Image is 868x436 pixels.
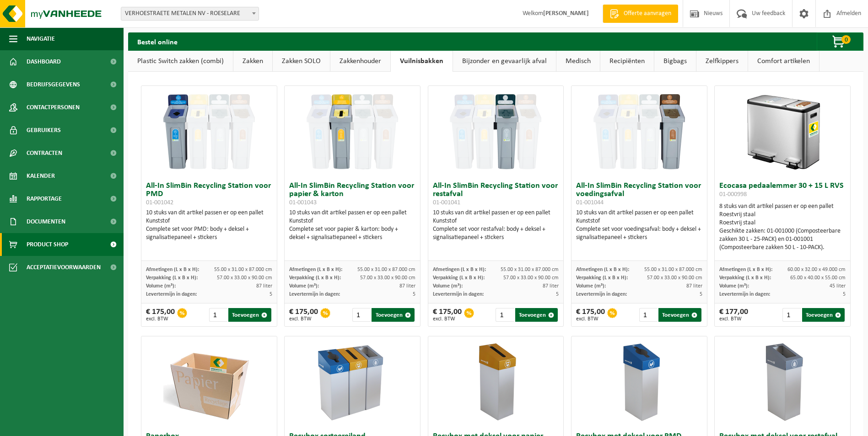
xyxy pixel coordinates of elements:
span: Afmetingen (L x B x H): [289,267,342,272]
div: € 177,00 [719,308,748,322]
img: 02-014090 [593,336,685,428]
div: Kunststof [146,217,272,225]
span: Product Shop [27,233,68,256]
span: Offerte aanvragen [621,9,674,18]
div: € 175,00 [576,308,605,322]
span: 57.00 x 33.00 x 90.00 cm [360,275,415,281]
span: Verpakking (L x B x H): [289,275,341,281]
div: Kunststof [576,217,702,225]
span: Dashboard [27,50,61,73]
button: Toevoegen [372,308,414,322]
span: 87 liter [256,283,272,289]
strong: [PERSON_NAME] [543,10,589,17]
div: € 175,00 [146,308,175,322]
a: Bigbags [654,51,696,72]
input: 1 [639,308,658,322]
span: 57.00 x 33.00 x 90.00 cm [503,275,559,281]
button: Toevoegen [658,308,701,322]
span: Verpakking (L x B x H): [719,275,771,281]
div: 10 stuks van dit artikel passen er op een pallet [289,209,415,242]
span: Afmetingen (L x B x H): [433,267,486,272]
span: Contactpersonen [27,96,80,119]
img: 01-000998 [737,86,828,177]
span: Levertermijn in dagen: [289,292,340,297]
span: 01-001043 [289,199,317,206]
span: 55.00 x 31.00 x 87.000 cm [357,267,415,272]
input: 1 [496,308,514,322]
h2: Bestel online [128,32,187,50]
span: 5 [413,292,415,297]
a: Medisch [556,51,600,72]
a: Zakken SOLO [273,51,330,72]
h3: Ecocasa pedaalemmer 30 + 15 L RVS [719,182,846,200]
span: Levertermijn in dagen: [433,292,484,297]
span: 55.00 x 31.00 x 87.000 cm [501,267,559,272]
button: Toevoegen [515,308,558,322]
h3: All-In SlimBin Recycling Station voor voedingsafval [576,182,702,207]
span: Verpakking (L x B x H): [576,275,628,281]
span: Levertermijn in dagen: [146,292,197,297]
span: Verpakking (L x B x H): [433,275,485,281]
img: 01-001043 [307,86,398,177]
span: 60.00 x 32.00 x 49.000 cm [787,267,846,272]
span: 01-000998 [719,191,747,198]
span: Volume (m³): [146,283,176,289]
span: 5 [843,292,846,297]
span: Bedrijfsgegevens [27,73,80,96]
div: Complete set voor PMD: body + deksel + signalisatiepaneel + stickers [146,225,272,242]
div: Roestvrij staal [719,211,846,219]
input: 1 [782,308,801,322]
span: Contracten [27,142,62,165]
span: excl. BTW [289,316,318,322]
span: 0 [841,35,851,44]
a: Recipiënten [600,51,654,72]
span: 01-001044 [576,199,604,206]
span: Navigatie [27,27,55,50]
div: Kunststof [289,217,415,225]
span: 57.00 x 33.00 x 90.00 cm [647,275,702,281]
input: 1 [209,308,227,322]
button: 0 [817,32,863,51]
span: 57.00 x 33.00 x 90.00 cm [217,275,272,281]
div: Complete set voor voedingsafval: body + deksel + signalisatiepaneel + stickers [576,225,702,242]
span: 5 [270,292,272,297]
span: Volume (m³): [433,283,463,289]
span: 01-001041 [433,199,460,206]
img: 02-014089 [737,336,828,428]
span: Volume (m³): [289,283,319,289]
span: Rapportage [27,187,62,210]
img: 02-014091 [450,336,541,428]
span: VERHOESTRAETE METALEN NV - ROESELARE [121,7,259,21]
div: 8 stuks van dit artikel passen er op een pallet [719,202,846,252]
div: Kunststof [433,217,559,225]
a: Zakken [233,51,272,72]
button: Toevoegen [228,308,271,322]
span: 5 [556,292,559,297]
h3: All-In SlimBin Recycling Station voor papier & karton [289,182,415,207]
h3: All-In SlimBin Recycling Station voor restafval [433,182,559,207]
div: 10 stuks van dit artikel passen er op een pallet [433,209,559,242]
a: Zelfkippers [696,51,748,72]
img: 01-000263 [163,336,255,428]
img: 01-001041 [450,86,541,177]
span: Verpakking (L x B x H): [146,275,198,281]
span: 65.00 x 40.00 x 55.00 cm [790,275,846,281]
span: Documenten [27,210,65,233]
span: Afmetingen (L x B x H): [719,267,772,272]
a: Comfort artikelen [748,51,819,72]
div: Geschikte zakken: 01-001000 (Composteerbare zakken 30 L - 25-PACK) en 01-001001 (Composteerbare z... [719,227,846,252]
div: € 175,00 [433,308,462,322]
span: excl. BTW [719,316,748,322]
span: 45 liter [830,283,846,289]
span: Volume (m³): [576,283,606,289]
span: excl. BTW [576,316,605,322]
span: 55.00 x 31.00 x 87.000 cm [214,267,272,272]
span: Levertermijn in dagen: [576,292,627,297]
h3: All-In SlimBin Recycling Station voor PMD [146,182,272,207]
span: Gebruikers [27,119,61,142]
span: 01-001042 [146,199,173,206]
span: 87 liter [543,283,559,289]
span: Acceptatievoorwaarden [27,256,101,279]
a: Bijzonder en gevaarlijk afval [453,51,556,72]
div: Complete set voor restafval: body + deksel + signalisatiepaneel + stickers [433,225,559,242]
